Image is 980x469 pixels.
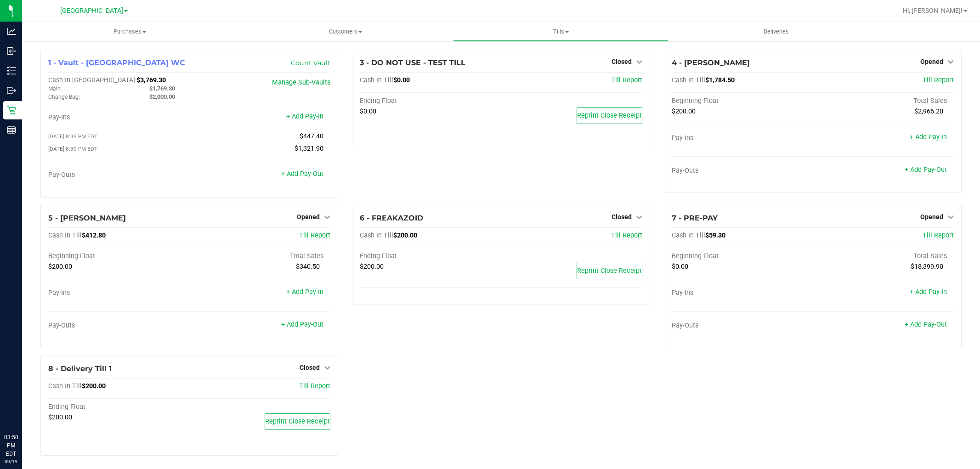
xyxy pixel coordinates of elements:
div: Ending Float [360,252,501,260]
div: Pay-Ins [672,134,813,142]
span: Reprint Close Receipt [577,112,642,119]
span: Opened [920,213,943,220]
span: $200.00 [393,232,417,239]
div: Pay-Outs [672,167,813,175]
span: 4 - [PERSON_NAME] [672,58,750,67]
span: 5 - [PERSON_NAME] [48,214,126,222]
inline-svg: Inbound [7,46,16,56]
div: Total Sales [813,97,954,105]
span: 8 - Delivery Till 1 [48,364,112,373]
span: $1,784.50 [705,76,735,84]
span: $200.00 [672,107,696,115]
span: 1 - Vault - [GEOGRAPHIC_DATA] WC [48,58,185,67]
span: 3 - DO NOT USE - TEST TILL [360,58,465,67]
p: 03:50 PM EDT [4,433,18,458]
a: + Add Pay-In [286,288,323,296]
span: Closed [300,364,320,371]
span: $1,321.90 [295,145,323,153]
a: Purchases [22,22,238,41]
span: Cash In [GEOGRAPHIC_DATA]: [48,76,136,84]
span: Cash In Till [48,382,82,390]
a: + Add Pay-In [910,133,947,141]
span: Reprint Close Receipt [265,418,330,425]
a: Count Vault [291,59,330,67]
span: $59.30 [705,232,725,239]
a: Till Report [299,382,330,390]
a: Till Report [923,232,954,239]
a: Manage Sub-Vaults [272,79,330,86]
span: 6 - FREAKAZOID [360,214,423,222]
button: Reprint Close Receipt [577,263,642,279]
span: Reprint Close Receipt [577,267,642,275]
iframe: Resource center [9,396,37,423]
div: Beginning Float [672,252,813,260]
a: Tills [453,22,668,41]
div: Pay-Outs [48,322,189,330]
span: Cash In Till [672,76,705,84]
a: Till Report [923,76,954,84]
inline-svg: Inventory [7,66,16,75]
span: Hi, [PERSON_NAME]! [903,7,963,14]
div: Beginning Float [48,252,189,260]
div: Pay-Outs [48,171,189,179]
p: 09/19 [4,458,18,465]
span: $200.00 [82,382,106,390]
div: Pay-Ins [48,113,189,122]
span: $412.80 [82,232,106,239]
span: Main: [48,85,62,92]
span: Opened [920,58,943,65]
span: $200.00 [48,413,72,421]
span: [DATE] 8:35 PM EDT [48,133,97,140]
a: + Add Pay-In [286,113,323,120]
a: Till Report [299,232,330,239]
span: Purchases [22,28,238,36]
inline-svg: Analytics [7,27,16,36]
div: Beginning Float [672,97,813,105]
a: + Add Pay-Out [281,321,323,328]
span: Cash In Till [360,76,393,84]
div: Ending Float [360,97,501,105]
span: Closed [612,213,632,220]
span: $447.40 [300,132,323,140]
div: Total Sales [813,252,954,260]
span: Cash In Till [672,232,705,239]
span: Tills [453,28,668,36]
span: [DATE] 8:30 PM EDT [48,146,97,152]
a: Till Report [611,76,642,84]
inline-svg: Reports [7,125,16,135]
inline-svg: Retail [7,106,16,115]
span: $0.00 [672,263,688,271]
span: Opened [297,213,320,220]
button: Reprint Close Receipt [577,107,642,124]
div: Total Sales [189,252,330,260]
a: + Add Pay-Out [905,166,947,174]
span: $3,769.30 [136,76,166,84]
span: $0.00 [360,107,376,115]
span: Cash In Till [48,232,82,239]
span: Closed [612,58,632,65]
span: $200.00 [360,263,384,271]
span: $2,000.00 [149,93,175,100]
a: Till Report [611,232,642,239]
a: Customers [238,22,453,41]
span: $340.50 [296,263,320,271]
span: $2,966.20 [914,107,943,115]
inline-svg: Outbound [7,86,16,95]
a: Deliveries [668,22,884,41]
div: Pay-Ins [672,289,813,297]
div: Pay-Outs [672,322,813,330]
span: Customers [238,28,453,36]
span: $18,399.90 [911,263,943,271]
span: [GEOGRAPHIC_DATA] [60,7,123,15]
button: Reprint Close Receipt [265,413,330,430]
a: + Add Pay-In [910,288,947,296]
div: Ending Float [48,403,189,411]
span: Change Bag: [48,94,80,100]
a: + Add Pay-Out [281,170,323,178]
span: $0.00 [393,76,410,84]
